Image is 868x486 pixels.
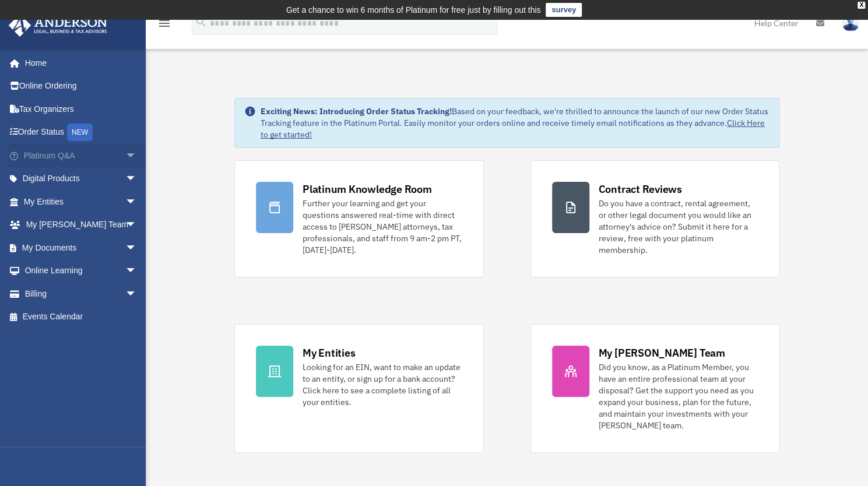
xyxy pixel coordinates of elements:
[8,236,154,259] a: My Documentsarrow_drop_down
[8,305,154,329] a: Events Calendar
[8,144,154,167] a: Platinum Q&Aarrow_drop_down
[546,3,582,17] a: survey
[8,213,154,237] a: My [PERSON_NAME] Teamarrow_drop_down
[8,75,154,98] a: Online Ordering
[234,324,484,453] a: My Entities Looking for an EIN, want to make an update to an entity, or sign up for a bank accoun...
[125,167,149,191] span: arrow_drop_down
[8,121,154,145] a: Order StatusNEW
[8,167,154,191] a: Digital Productsarrow_drop_down
[125,236,149,260] span: arrow_drop_down
[599,361,758,431] div: Did you know, as a Platinum Member, you have an entire professional team at your disposal? Get th...
[125,213,149,237] span: arrow_drop_down
[195,16,208,29] i: search
[599,182,682,196] div: Contract Reviews
[157,20,171,30] a: menu
[261,118,765,140] a: Click Here to get started!
[125,259,149,283] span: arrow_drop_down
[8,97,154,121] a: Tax Organizers
[8,259,154,283] a: Online Learningarrow_drop_down
[5,14,111,37] img: Anderson Advisors Platinum Portal
[842,15,859,31] img: User Pic
[67,124,93,141] div: NEW
[8,190,154,213] a: My Entitiesarrow_drop_down
[234,160,484,277] a: Platinum Knowledge Room Further your learning and get your questions answered real-time with dire...
[858,2,865,9] div: close
[599,346,725,360] div: My [PERSON_NAME] Team
[530,160,780,277] a: Contract Reviews Do you have a contract, rental agreement, or other legal document you would like...
[303,198,462,256] div: Further your learning and get your questions answered real-time with direct access to [PERSON_NAM...
[125,190,149,214] span: arrow_drop_down
[286,3,541,17] div: Get a chance to win 6 months of Platinum for free just by filling out this
[157,16,171,30] i: menu
[125,282,149,306] span: arrow_drop_down
[530,324,780,453] a: My [PERSON_NAME] Team Did you know, as a Platinum Member, you have an entire professional team at...
[599,198,758,256] div: Do you have a contract, rental agreement, or other legal document you would like an attorney's ad...
[303,182,432,196] div: Platinum Knowledge Room
[303,346,355,360] div: My Entities
[261,105,769,140] div: Based on your feedback, we're thrilled to announce the launch of our new Order Status Tracking fe...
[261,106,452,117] strong: Exciting News: Introducing Order Status Tracking!
[303,361,462,408] div: Looking for an EIN, want to make an update to an entity, or sign up for a bank account? Click her...
[8,51,149,75] a: Home
[8,282,154,305] a: Billingarrow_drop_down
[125,144,149,168] span: arrow_drop_down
